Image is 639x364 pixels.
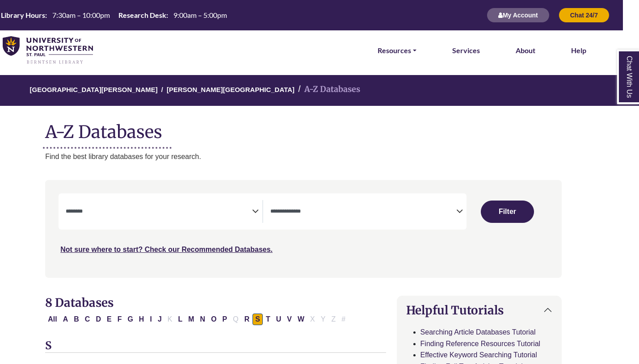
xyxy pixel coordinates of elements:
span: 8 Databases [45,295,114,310]
a: Searching Article Databases Tutorial [420,328,536,336]
a: Resources [378,45,416,56]
button: Filter Results P [220,314,230,325]
button: Filter Results E [104,314,114,325]
button: Filter Results L [175,314,185,325]
a: [GEOGRAPHIC_DATA][PERSON_NAME] [30,84,158,93]
button: Filter Results N [198,314,208,325]
button: Filter Results C [82,314,93,325]
button: Filter Results H [136,314,147,325]
textarea: Search [66,209,252,216]
div: Alpha-list to filter by first letter of database name [45,315,349,322]
th: Research Desk: [115,10,168,20]
button: Filter Results W [295,314,307,325]
a: About [516,45,535,56]
a: Chat 24/7 [559,11,610,19]
span: 7:30am – 10:00pm [52,11,110,19]
a: Services [452,45,480,56]
button: Filter Results V [284,314,294,325]
button: Submit for Search Results [481,201,534,223]
span: 9:00am – 5:00pm [173,11,227,19]
button: Chat 24/7 [559,8,610,23]
textarea: Search [270,209,456,216]
button: My Account [487,8,550,23]
a: My Account [487,11,550,19]
h3: S [45,339,386,353]
button: All [45,314,59,325]
img: library_home [3,36,93,65]
button: Filter Results O [208,314,219,325]
a: Not sure where to start? Check our Recommended Databases. [60,246,273,253]
button: Filter Results T [263,314,273,325]
h1: A-Z Databases [45,115,562,142]
nav: Search filters [45,180,562,277]
button: Filter Results D [93,314,104,325]
button: Filter Results J [155,314,164,325]
button: Filter Results I [147,314,154,325]
button: Filter Results M [185,314,197,325]
button: Filter Results R [242,314,252,325]
nav: breadcrumb [45,75,562,106]
button: Filter Results B [71,314,82,325]
button: Filter Results U [273,314,284,325]
a: Finding Reference Resources Tutorial [420,340,541,347]
li: A-Z Databases [294,83,360,96]
a: [PERSON_NAME][GEOGRAPHIC_DATA] [167,84,294,93]
a: Effective Keyword Searching Tutorial [420,351,537,359]
button: Filter Results G [125,314,135,325]
button: Filter Results S [252,314,263,325]
button: Filter Results A [60,314,71,325]
button: Helpful Tutorials [397,296,561,324]
p: Find the best library databases for your research. [45,151,562,163]
a: Help [571,45,586,56]
button: Filter Results F [115,314,125,325]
